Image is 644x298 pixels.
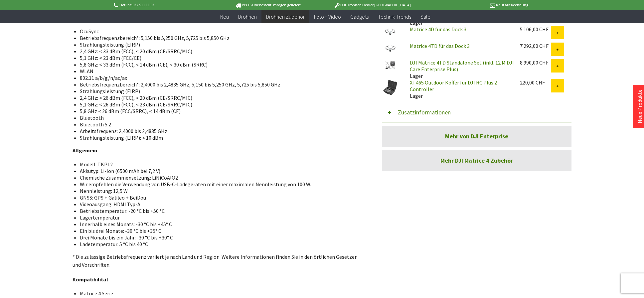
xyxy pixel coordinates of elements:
[382,150,571,171] a: Mehr DJI Matrice 4 Zubehör
[266,13,305,20] span: Drohnen Zubehör
[80,290,357,297] li: Matrice 4 Serie
[520,79,551,86] div: 220,00 CHF
[80,108,357,114] li: 5,8 GHz < 26 dBm (FCC/SRRC), < 14 dBm (CE)
[320,1,424,9] p: DJI Drohnen Dealer [GEOGRAPHIC_DATA]
[80,41,357,48] li: Strahlungsleistung (EIRP)
[80,201,357,208] li: Videoausgang: HDMI Typ-A
[80,168,357,174] li: Akkutyp: Li-Ion (6500 mAh bei 7,2 V)
[520,43,551,49] div: 7.292,00 CHF
[80,134,357,141] li: Strahlungsleistung (EIRP): < 10 dBm
[80,214,357,221] li: Lagertemperatur
[314,13,341,20] span: Foto + Video
[382,26,399,39] img: Matrice 4D für das Dock 3
[80,174,357,181] li: Chemische Zusammensetzung: LiNiCoAlO2
[410,26,466,33] a: Matrice 4D für das Dock 3
[416,10,435,24] a: Sale
[410,43,470,49] a: Matrice 4TD für das Dock 3
[80,194,357,201] li: GNSS: GPS + Galileo + BeiDou
[80,74,357,81] li: 802.11 a/b/g/n/ac/ax
[382,126,571,147] a: Mehr von DJI Enterprise
[112,1,216,9] p: Hotline 032 511 11 03
[238,13,257,20] span: Drohnen
[382,79,399,96] img: XT465 Outdoor Koffer für DJI RC Plus 2 Controller
[80,121,357,128] li: Bluetooth 5.2
[382,59,399,71] img: DJI Matrice 4TD Standalone Set (inkl. 12 M DJI Care Enterprise Plus)
[234,10,261,24] a: Drohnen
[80,94,357,101] li: 2,4 GHz: < 26 dBm (FCC), < 20 dBm (CE/SRRC/MIC)
[80,88,357,94] li: Strahlungsleistung (EIRP)
[73,253,362,269] p: * Die zulässige Betriebsfrequenz variiert je nach Land und Region. Weitere Informationen finden S...
[73,147,97,154] strong: Allgemein
[404,79,515,99] div: Lager
[80,241,357,247] li: Ladetemperatur: 5 °C bis 40 °C
[420,13,430,20] span: Sale
[220,13,229,20] span: Neu
[80,114,357,121] li: Bluetooth
[80,55,357,61] li: 5,1 GHz: < 23 dBm (FCC/CE)
[216,10,234,24] a: Neu
[261,10,309,24] a: Drohnen Zubehör
[80,227,357,234] li: Ein bis drei Monate: -30 °C bis +35° C
[382,43,399,55] img: Matrice 4TD für das Dock 3
[80,188,357,194] li: Nennleistung: 12,5 W
[80,35,357,41] li: Betriebsfrequenzbereich*: 5,150 bis 5,250 GHz, 5,725 bis 5,850 GHz
[410,59,514,73] a: DJI Matrice 4TD Standalone Set (inkl. 12 M DJI Care Enterprise Plus)
[80,208,357,214] li: Betriebstemperatur: -20 °C bis +50 °C
[382,102,571,122] button: Zusatzinformationen
[520,59,551,66] div: 8.990,00 CHF
[80,61,357,68] li: 5,8 GHz: < 33 dBm (FCC), < 14 dBm (CE), < 30 dBm (SRRC)
[80,161,357,168] li: Modell: TKPL2
[80,101,357,108] li: 5,1 GHz: < 26 dBm (FCC), < 23 dBm (CE/SRRC/MIC)
[80,28,357,35] li: OcuSync
[378,13,411,20] span: Technik-Trends
[80,181,357,188] li: Wir empfehlen die Verwendung von USB-C-Ladegeräten mit einer maximalen Nennleistung von 100 W.
[216,1,320,9] p: Bis 16 Uhr bestellt, morgen geliefert.
[373,10,416,24] a: Technik-Trends
[80,68,357,74] li: WLAN
[404,59,515,79] div: Lager
[410,79,497,92] a: XT465 Outdoor Koffer für DJI RC Plus 2 Controller
[80,81,357,88] li: Betriebsfrequenzbereich*: 2,4000 bis 2,4835 GHz, 5,150 bis 5,250 GHz, 5,725 bis 5,850 GHz
[80,48,357,55] li: 2,4 GHz: < 33 dBm (FCC), < 20 dBm (CE/SRRC/MIC)
[346,10,373,24] a: Gadgets
[520,26,551,33] div: 5.106,00 CHF
[350,13,369,20] span: Gadgets
[636,89,643,123] a: Neue Produkte
[73,276,108,283] strong: Kompatibilität
[80,128,357,134] li: Arbeitsfrequenz: 2,4000 bis 2,4835 GHz
[424,1,528,9] p: Kauf auf Rechnung
[80,234,357,241] li: Drei Monate bis ein Jahr: -30 °C bis +30° C
[309,10,346,24] a: Foto + Video
[80,221,357,227] li: Innerhalb eines Monats: -30 °C bis +45° C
